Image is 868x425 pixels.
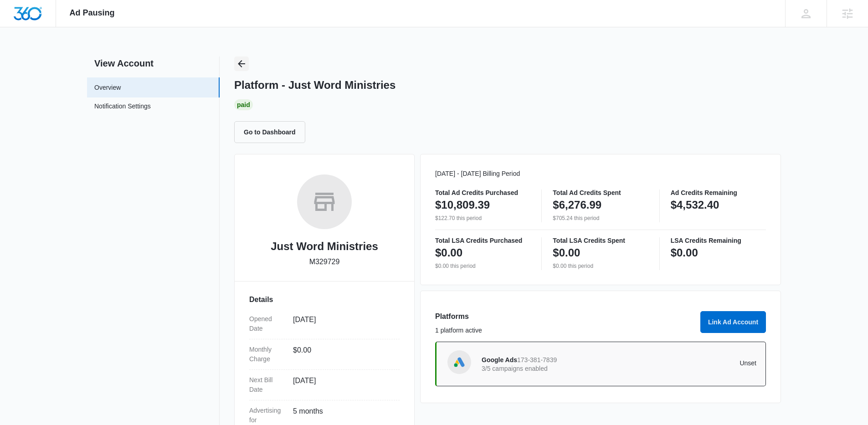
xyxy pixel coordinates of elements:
div: Opened Date[DATE] [249,309,400,339]
dd: [DATE] [293,375,392,394]
a: Overview [94,83,121,92]
div: Next Bill Date[DATE] [249,370,400,400]
p: Unset [619,360,757,366]
img: Google Ads [452,355,466,369]
h3: Platforms [435,311,695,322]
p: $10,809.39 [435,198,490,212]
button: Back [234,56,249,71]
p: Total Ad Credits Purchased [435,189,530,196]
h2: Just Word Ministries [271,238,378,255]
dd: 5 months [293,406,392,425]
button: Link Ad Account [700,311,766,333]
p: $6,276.99 [553,198,601,212]
p: $0.00 [435,246,462,260]
h3: Details [249,294,400,305]
p: Total LSA Credits Purchased [435,237,530,244]
a: Go to Dashboard [234,128,311,136]
p: $4,532.40 [671,198,719,212]
dd: $0.00 [293,345,392,364]
span: Ad Pausing [70,8,115,18]
div: Monthly Charge$0.00 [249,339,400,370]
a: Google AdsGoogle Ads173-381-78393/5 campaigns enabledUnset [435,342,766,386]
span: 173-381-7839 [517,356,557,364]
p: $122.70 this period [435,214,530,222]
p: 3/5 campaigns enabled [482,365,619,372]
p: Total Ad Credits Spent [553,189,648,196]
div: Paid [234,99,253,110]
button: Go to Dashboard [234,121,305,143]
dd: [DATE] [293,314,392,333]
h1: Platform - Just Word Ministries [234,78,395,92]
p: $705.24 this period [553,214,648,222]
dt: Opened Date [249,314,286,333]
p: $0.00 this period [435,262,530,270]
h2: View Account [87,56,220,70]
p: $0.00 [553,246,580,260]
p: Total LSA Credits Spent [553,237,648,244]
dt: Advertising for [249,406,286,425]
p: [DATE] - [DATE] Billing Period [435,169,766,179]
dt: Monthly Charge [249,345,286,364]
a: Notification Settings [94,102,151,113]
p: $0.00 this period [553,262,648,270]
span: Google Ads [482,356,517,364]
p: Ad Credits Remaining [671,189,766,196]
p: 1 platform active [435,326,695,335]
p: M329729 [309,256,340,267]
p: $0.00 [671,246,698,260]
p: LSA Credits Remaining [671,237,766,244]
dt: Next Bill Date [249,375,286,394]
